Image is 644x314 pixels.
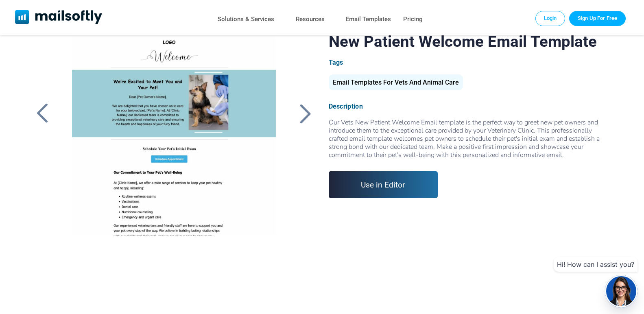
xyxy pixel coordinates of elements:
[329,32,612,50] h1: New Patient Welcome Email Template
[296,13,325,25] a: Resources
[329,118,612,159] div: Our Vets New Patient Welcome Email template is the perfect way to greet new pet owners and introd...
[329,74,463,90] div: Email Templates For Vets And Animal Care
[15,10,103,26] a: Mailsoftly
[346,13,391,25] a: Email Templates
[403,13,423,25] a: Pricing
[569,11,626,26] a: Trial
[329,102,612,110] div: Description
[329,82,463,85] a: Email Templates For Vets And Animal Care
[32,103,52,124] a: Back
[535,11,565,26] a: Login
[329,171,438,198] a: Use in Editor
[329,59,612,66] div: Tags
[295,103,315,124] a: Back
[554,257,637,272] div: Hi! How can I assist you?
[218,13,274,25] a: Solutions & Services
[61,32,287,235] a: New Patient Welcome Email Template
